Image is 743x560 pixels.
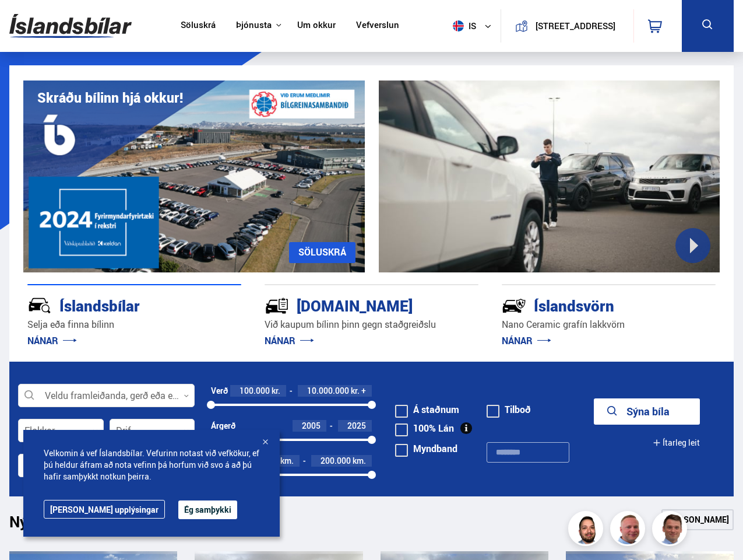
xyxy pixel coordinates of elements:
label: Á staðnum [395,405,459,414]
button: Ég samþykki [178,501,237,519]
span: km. [353,456,366,466]
h1: Skráðu bílinn hjá okkur! [37,90,183,106]
p: Nano Ceramic grafín lakkvörn [502,318,716,331]
label: Myndband [395,444,457,453]
span: is [448,20,477,32]
label: Tilboð [487,405,531,414]
span: Velkomin á vef Íslandsbílar. Vefurinn notast við vefkökur, ef þú heldur áfram að nota vefinn þá h... [44,447,259,482]
label: 100% Lán [395,423,454,433]
div: Íslandsvörn [502,295,674,315]
p: Við kaupum bílinn þinn gegn staðgreiðslu [265,318,478,331]
a: [PERSON_NAME] upplýsingar [44,500,165,519]
a: NÁNAR [27,334,77,347]
h1: Nýtt á skrá [9,513,103,537]
a: Vefverslun [356,20,399,32]
a: [PERSON_NAME] [661,509,734,530]
button: [STREET_ADDRESS] [533,21,618,31]
img: JRvxyua_JYH6wB4c.svg [27,293,52,318]
img: -Svtn6bYgwAsiwNX.svg [502,293,526,318]
span: 10.000.000 [307,385,349,396]
img: eKx6w-_Home_640_.png [23,80,365,272]
button: Þjónusta [236,20,272,31]
button: Sýna bíla [594,398,700,425]
span: km. [280,456,294,466]
img: svg+xml;base64,PHN2ZyB4bWxucz0iaHR0cDovL3d3dy53My5vcmcvMjAwMC9zdmciIHdpZHRoPSI1MTIiIGhlaWdodD0iNT... [453,20,464,32]
span: + [361,386,366,395]
button: is [448,9,501,43]
a: SÖLUSKRÁ [289,242,355,263]
span: 2025 [347,420,366,431]
button: Ítarleg leit [653,430,700,456]
div: Íslandsbílar [27,295,200,315]
a: [STREET_ADDRESS] [508,9,626,43]
a: NÁNAR [265,334,314,347]
span: kr. [272,386,280,395]
img: nhp88E3Fdnt1Opn2.png [570,513,605,548]
span: 200.000 [321,455,351,466]
img: FbJEzSuNWCJXmdc-.webp [654,513,689,548]
div: [DOMAIN_NAME] [265,295,437,315]
img: siFngHWaQ9KaOqBr.png [612,513,647,548]
img: G0Ugv5HjCgRt.svg [9,7,132,45]
a: Söluskrá [181,20,216,32]
div: Árgerð [211,421,235,430]
a: Um okkur [297,20,336,32]
div: Verð [211,386,228,395]
span: kr. [351,386,360,395]
span: 2005 [302,420,321,431]
p: Selja eða finna bílinn [27,318,241,331]
a: NÁNAR [502,334,551,347]
span: 100.000 [240,385,270,396]
img: tr5P-W3DuiFaO7aO.svg [265,293,289,318]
